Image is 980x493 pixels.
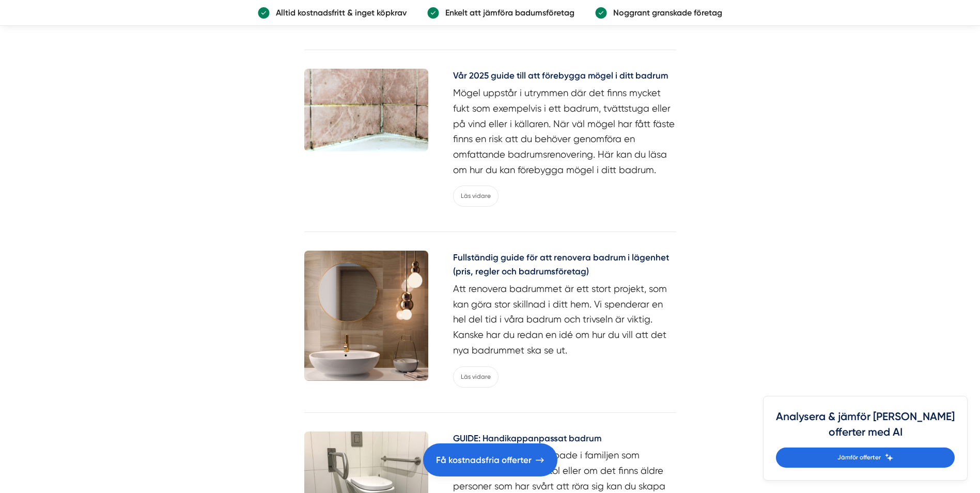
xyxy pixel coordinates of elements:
p: Noggrant granskade företag [607,6,722,19]
img: Vår 2025 guide till att förebygga mögel i ditt badrum [304,69,428,151]
p: Att renovera badrummet är ett stort projekt, som kan göra stor skillnad i ditt hem. Vi spenderar ... [453,281,676,358]
a: Läs vidare [453,186,499,207]
h4: Analysera & jämför [PERSON_NAME] offerter med AI [776,409,955,448]
a: Jämför offerter [776,448,955,468]
img: Fullständig guide för att renovera badrum i lägenhet (pris, regler och badrumsföretag) [304,251,428,381]
a: Vår 2025 guide till att förebygga mögel i ditt badrum [453,69,676,85]
a: GUIDE: Handikappanpassat badrum [453,432,676,448]
span: Jämför offerter [837,453,881,463]
p: Mögel uppstår i utrymmen där det finns mycket fukt som exempelvis i ett badrum, tvättstuga eller ... [453,85,676,177]
p: Alltid kostnadsfritt & inget köpkrav [270,6,407,19]
a: Få kostnadsfria offerter [423,443,557,476]
p: Enkelt att jämföra badumsföretag [439,6,574,19]
a: Läs vidare [453,366,499,388]
span: Få kostnadsfria offerter [436,453,532,467]
a: Fullständig guide för att renovera badrum i lägenhet (pris, regler och badrumsföretag) [453,251,676,281]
